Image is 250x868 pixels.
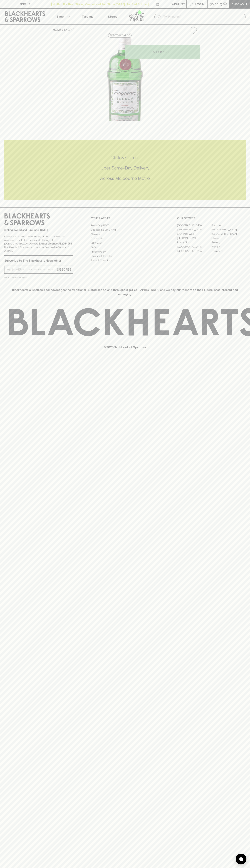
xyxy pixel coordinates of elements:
[7,288,243,296] p: Blackhearts & Sparrows acknowledges the traditional Custodians of land throughout [GEOGRAPHIC_DAT...
[211,240,246,245] a: Geelong
[4,258,73,263] p: Subscribe to The Blackhearts Newsletter
[211,228,246,232] a: [GEOGRAPHIC_DATA]
[91,236,159,241] a: Contact Us
[4,155,246,161] h5: Click & Collect
[91,245,159,250] a: FAQ's
[210,2,218,6] p: $0.00
[91,254,159,258] a: Shipping Information
[55,266,73,273] button: SUBSCRIBE
[4,276,73,279] p: We will never spam you
[50,9,75,24] button: Shop
[4,175,246,181] h5: Across Melbourne Metro
[177,240,211,245] a: Fitzroy North
[125,45,200,59] button: ADD TO CART
[153,50,172,54] p: ADD TO CART
[53,28,61,31] a: HOME
[91,216,159,220] p: OTHER AREAS
[211,232,246,236] a: [GEOGRAPHIC_DATA]
[211,236,246,240] a: Fitzroy
[239,857,243,861] img: bubble-icon
[177,216,246,220] p: OUR STORES
[108,33,132,38] button: Add to wishlist
[177,232,211,236] a: Brunswick West
[100,9,125,24] a: Stores
[82,14,93,19] p: Tastings
[56,14,64,19] p: Shop
[195,2,204,6] p: Login
[50,37,200,121] img: 3526.png
[4,140,246,200] div: Call to action block
[211,249,246,253] a: Thornbury
[91,223,159,228] a: Bottle Drop FAQ's
[91,258,159,263] a: Terms & Conditions
[4,228,73,232] p: Sibling owned and run since [DATE]
[177,249,211,253] a: [GEOGRAPHIC_DATA]
[39,242,72,245] strong: Liquor License #32064953
[177,228,211,232] a: [GEOGRAPHIC_DATA]
[177,236,211,240] a: [PERSON_NAME]
[188,26,198,35] button: Add to wishlist
[108,14,117,19] p: Stores
[231,2,247,6] p: Checkout
[211,245,246,249] a: Prahran
[91,250,159,254] a: Privacy Policy
[91,228,159,232] a: Business & Bulk Gifting
[163,14,243,20] input: Try "Pinot noir"
[172,2,185,6] p: Wishlist
[4,235,73,253] p: It is against the law to sell or supply alcohol to, or to obtain alcohol on behalf of a person un...
[177,223,211,228] a: [GEOGRAPHIC_DATA]
[91,241,159,245] a: Gift Cards
[75,9,100,24] a: Tastings
[56,267,71,272] p: SUBSCRIBE
[91,232,159,236] a: Careers
[64,28,72,31] a: SHOP
[211,223,246,228] a: Braddon
[4,165,246,171] h5: Uber Same-Day Delivery
[19,2,31,6] p: FIND US
[224,3,226,5] p: 0
[177,245,211,249] a: [GEOGRAPHIC_DATA]
[7,267,55,272] input: e.g. jane@blackheartsandsparrows.com.au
